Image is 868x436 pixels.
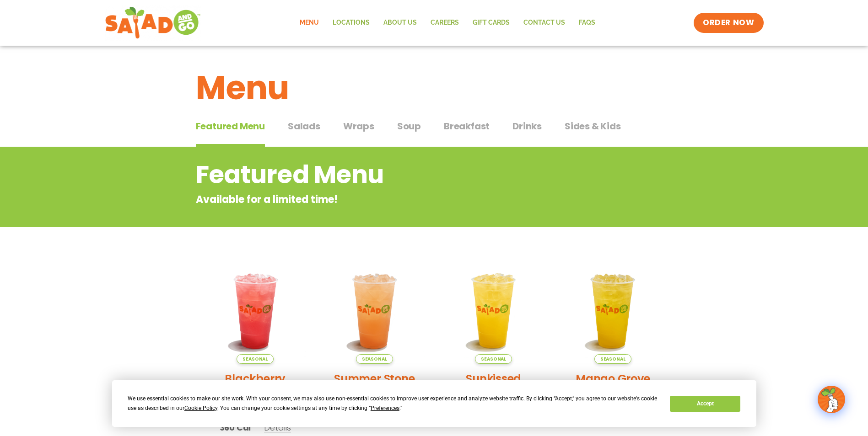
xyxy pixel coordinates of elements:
[288,119,320,133] span: Salads
[196,119,265,133] span: Featured Menu
[322,371,427,403] h2: Summer Stone Fruit Lemonade
[128,394,659,413] div: We use essential cookies to make our site work. With your consent, we may also use non-essential ...
[184,405,217,411] span: Cookie Policy
[203,371,308,419] h2: Blackberry [PERSON_NAME] Lemonade
[819,387,844,412] img: wpChatIcon
[371,405,399,411] span: Preferences
[264,422,291,433] span: Details
[424,12,466,33] a: Careers
[517,12,572,33] a: Contact Us
[356,354,393,364] span: Seasonal
[196,63,673,112] h1: Menu
[293,12,326,33] a: Menu
[237,354,274,364] span: Seasonal
[441,371,547,403] h2: Sunkissed [PERSON_NAME]
[203,258,308,364] img: Product photo for Blackberry Bramble Lemonade
[670,396,740,412] button: Accept
[512,119,542,133] span: Drinks
[475,354,512,364] span: Seasonal
[377,12,424,33] a: About Us
[196,156,599,193] h2: Featured Menu
[105,5,201,41] img: new-SAG-logo-768×292
[196,192,599,207] p: Available for a limited time!
[560,371,666,403] h2: Mango Grove Lemonade
[293,12,602,33] nav: Menu
[594,354,631,364] span: Seasonal
[572,12,602,33] a: FAQs
[565,119,621,133] span: Sides & Kids
[694,13,763,33] a: ORDER NOW
[220,421,251,434] span: 360 Cal
[560,258,666,364] img: Product photo for Mango Grove Lemonade
[343,119,374,133] span: Wraps
[441,258,547,364] img: Product photo for Sunkissed Yuzu Lemonade
[112,380,756,427] div: Cookie Consent Prompt
[466,12,517,33] a: GIFT CARDS
[444,119,490,133] span: Breakfast
[397,119,421,133] span: Soup
[703,17,754,28] span: ORDER NOW
[326,12,377,33] a: Locations
[322,258,427,364] img: Product photo for Summer Stone Fruit Lemonade
[196,116,673,147] div: Tabbed content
